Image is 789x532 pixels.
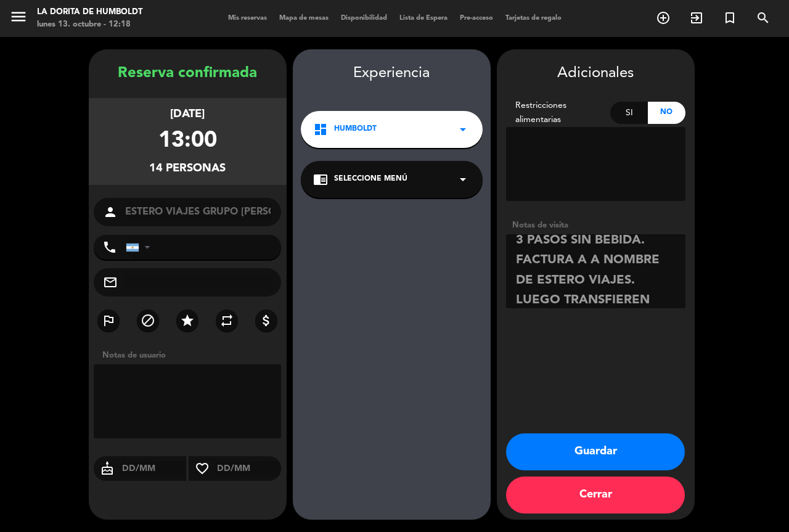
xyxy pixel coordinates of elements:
[334,123,377,136] span: Humboldt
[506,433,685,470] button: Guardar
[648,102,685,124] div: No
[259,313,274,328] i: attach_money
[756,10,771,25] i: search
[37,6,142,18] div: La Dorita de Humboldt
[9,7,28,26] i: menu
[456,122,470,137] i: arrow_drop_down
[126,235,155,259] div: Argentina: +54
[149,160,226,178] div: 14 personas
[313,122,328,137] i: dashboard
[610,102,648,124] div: Si
[506,219,685,232] div: Notas de visita
[506,62,685,86] div: Adicionales
[189,461,216,476] i: favorite_border
[141,313,155,328] i: block
[689,10,704,25] i: exit_to_app
[89,62,287,86] div: Reserva confirmada
[273,15,335,22] span: Mapa de mesas
[456,172,470,187] i: arrow_drop_down
[656,10,671,25] i: add_circle_outline
[170,105,205,123] div: [DATE]
[37,18,142,31] div: lunes 13. octubre - 12:18
[499,15,568,22] span: Tarjetas de regalo
[219,313,234,328] i: repeat
[216,461,282,477] input: DD/MM
[506,477,685,514] button: Cerrar
[506,99,611,127] div: Restricciones alimentarias
[393,15,454,22] span: Lista de Espera
[94,461,121,476] i: cake
[222,15,273,22] span: Mis reservas
[454,15,499,22] span: Pre-acceso
[335,15,393,22] span: Disponibilidad
[334,173,407,186] span: Seleccione Menú
[121,461,187,477] input: DD/MM
[103,205,118,219] i: person
[101,313,116,328] i: outlined_flag
[158,123,217,160] div: 13:00
[102,240,117,255] i: phone
[96,349,287,362] div: Notas de usuario
[293,62,491,86] div: Experiencia
[180,313,195,328] i: star
[103,275,118,290] i: mail_outline
[722,10,737,25] i: turned_in_not
[9,7,28,30] button: menu
[313,172,328,187] i: chrome_reader_mode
